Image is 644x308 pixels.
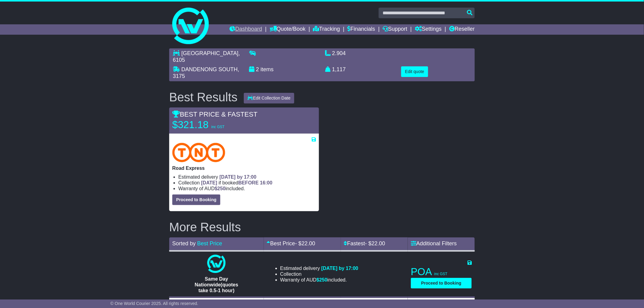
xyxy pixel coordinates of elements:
a: Settings [415,24,442,35]
span: BEST PRICE & FASTEST [172,110,257,118]
span: 16:00 [260,180,272,185]
a: Additional Filters [411,240,457,247]
span: , 3175 [173,66,239,79]
span: - $ [295,240,315,247]
li: Warranty of AUD included. [280,277,359,283]
div: Best Results [166,90,241,104]
li: Estimated delivery [178,174,316,180]
span: [DATE] by 17:00 [219,174,257,180]
a: Reseller [449,24,475,35]
span: DANDENONG SOUTH [181,66,238,72]
img: One World Courier: Same Day Nationwide(quotes take 0.5-1 hour) [207,255,226,273]
a: Support [383,24,407,35]
a: Financials [348,24,375,35]
span: Same Day Nationwide(quotes take 0.5-1 hour) [195,276,238,293]
span: [GEOGRAPHIC_DATA] [181,50,238,56]
img: TNT Domestic: Road Express [172,143,225,162]
span: items [261,66,274,72]
span: $ [317,277,327,282]
span: 2 [256,66,259,72]
span: 250 [319,277,327,282]
span: 2.904 [332,50,346,56]
span: inc GST [434,272,447,276]
li: Collection [280,271,359,277]
a: Dashboard [229,24,262,35]
button: Edit quote [401,66,428,77]
a: Best Price [197,240,222,247]
p: Road Express [172,165,316,171]
span: , 6105 [173,50,240,63]
span: inc GST [211,125,224,129]
span: 250 [217,186,226,191]
li: Warranty of AUD included. [178,186,316,191]
span: 22.00 [372,240,385,247]
span: © One World Courier 2025. All rights reserved. [110,301,198,306]
p: POA [411,266,472,278]
span: [DATE] [201,180,217,185]
span: - $ [365,240,385,247]
span: Sorted by [172,240,196,247]
a: Tracking [313,24,340,35]
button: Proceed to Booking [411,278,472,289]
span: BEFORE [238,180,259,185]
span: $ [215,186,226,191]
button: Proceed to Booking [172,194,220,205]
a: Quote/Book [270,24,306,35]
a: Fastest- $22.00 [344,240,385,247]
span: if booked [201,180,272,185]
span: 1,117 [332,66,346,72]
a: Best Price- $22.00 [267,240,315,247]
h2: More Results [169,220,475,234]
p: $321.18 [172,119,248,131]
li: Collection [178,180,316,186]
button: Edit Collection Date [244,93,295,103]
li: Estimated delivery [280,265,359,271]
span: 22.00 [302,240,315,247]
span: [DATE] by 17:00 [321,266,359,271]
